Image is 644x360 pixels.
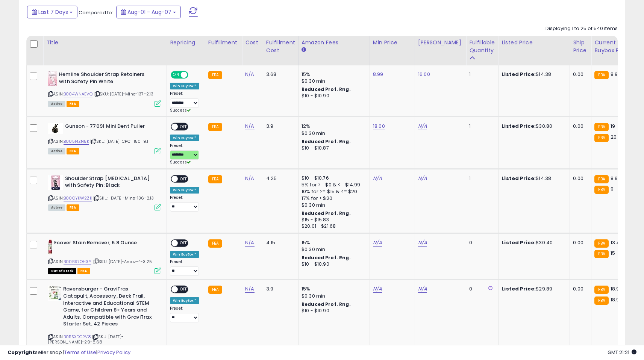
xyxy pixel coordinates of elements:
[611,175,621,182] span: 8.99
[48,71,161,106] div: ASIN:
[208,71,222,79] small: FBA
[178,124,190,130] span: OFF
[170,251,199,258] div: Win BuyBox *
[594,134,608,142] small: FBA
[46,39,164,47] div: Title
[546,25,618,32] div: Displaying 1 to 25 of 540 items
[48,204,65,211] span: All listings currently available for purchase on Amazon
[266,286,292,292] div: 3.9
[65,175,156,191] b: Shoulder Strap [MEDICAL_DATA] with Safety Pin: Black
[469,286,492,292] div: 0
[170,195,199,212] div: Preset:
[266,239,292,246] div: 4.15
[65,123,156,132] b: Gunson - 77091 Mini Dent Puller
[170,159,191,165] span: Success
[611,133,624,141] span: 20.49
[245,285,254,293] a: N/A
[48,268,76,274] span: All listings that are currently out of stock and unavailable for purchase on Amazon
[208,239,222,248] small: FBA
[373,175,382,182] a: N/A
[245,239,254,247] a: N/A
[611,185,614,192] span: 9
[502,175,564,182] div: $14.38
[208,175,222,183] small: FBA
[77,268,90,274] span: FBA
[302,71,364,78] div: 15%
[302,261,364,268] div: $10 - $10.90
[502,71,564,78] div: $14.38
[573,123,585,130] div: 0.00
[302,123,364,130] div: 12%
[302,308,364,314] div: $10 - $10.90
[245,175,254,182] a: N/A
[418,123,427,130] a: N/A
[302,286,364,292] div: 15%
[302,246,364,253] div: $0.30 min
[266,175,292,182] div: 4.25
[302,39,367,47] div: Amazon Fees
[67,148,79,154] span: FBA
[48,71,57,86] img: 513vUVJbH+L._SL40_.jpg
[208,123,222,131] small: FBA
[208,39,239,47] div: Fulfillment
[170,143,199,165] div: Preset:
[245,123,254,130] a: N/A
[594,186,608,194] small: FBA
[64,259,91,265] a: B00B97OH3Y
[502,123,536,130] b: Listed Price:
[27,6,77,18] button: Last 7 Days
[48,175,63,190] img: 5176PekZtoL._SL40_.jpg
[302,182,364,188] div: 5% for >= $0 & <= $14.99
[302,93,364,99] div: $10 - $10.90
[64,91,92,97] a: B004WNAEVQ
[48,123,63,134] img: 31PXcu8AGCL._SL40_.jpg
[502,239,536,246] b: Listed Price:
[302,175,364,182] div: $10 - $10.76
[373,71,383,78] a: 8.99
[48,123,161,153] div: ASIN:
[573,286,585,292] div: 0.00
[302,210,351,216] b: Reduced Prof. Rng.
[67,204,79,211] span: FBA
[502,39,567,47] div: Listed Price
[79,9,113,16] span: Compared to:
[302,223,364,230] div: $20.01 - $21.68
[8,349,35,356] strong: Copyright
[127,8,171,16] span: Aug-01 - Aug-07
[171,72,181,78] span: ON
[302,188,364,195] div: 10% for >= $15 & <= $20
[63,286,155,329] b: Ravensburger - GraviTrax Catapult, Accessory, Deck Trail, Interactive and Educational STEM Game, ...
[469,239,492,246] div: 0
[594,239,608,248] small: FBA
[302,145,364,151] div: $10 - $10.87
[67,101,79,107] span: FBA
[178,286,190,293] span: OFF
[266,39,295,54] div: Fulfillment Cost
[594,296,608,305] small: FBA
[8,349,130,356] div: seller snap | |
[170,107,191,113] span: Success
[469,39,495,54] div: Fulfillable Quantity
[418,175,427,182] a: N/A
[59,71,150,87] b: Hemline Shoulder Strap Retainers with Safety Pin White
[373,239,382,247] a: N/A
[48,175,161,210] div: ASIN:
[170,297,199,304] div: Win BuyBox *
[373,123,385,130] a: 18.00
[418,71,430,78] a: 16.00
[302,47,306,53] small: Amazon Fees.
[170,135,199,141] div: Win BuyBox *
[90,138,148,144] span: | SKU: [DATE]-CPC -150-9.1
[187,72,199,78] span: OFF
[48,239,52,254] img: 41I6VpyVGwL._SL40_.jpg
[170,306,199,323] div: Preset:
[594,71,608,79] small: FBA
[573,175,585,182] div: 0.00
[245,71,254,78] a: N/A
[170,83,199,89] div: Win BuyBox *
[97,349,130,356] a: Privacy Policy
[502,285,536,292] b: Listed Price:
[502,123,564,130] div: $30.80
[418,239,427,247] a: N/A
[573,39,588,54] div: Ship Price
